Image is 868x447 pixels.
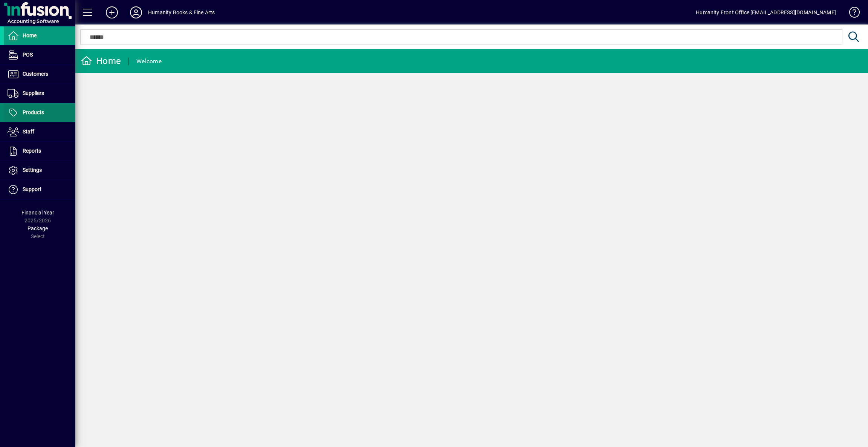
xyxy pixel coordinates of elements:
[4,65,75,84] a: Customers
[4,142,75,161] a: Reports
[81,55,121,67] div: Home
[696,6,836,18] div: Humanity Front Office [EMAIL_ADDRESS][DOMAIN_NAME]
[4,46,75,64] a: POS
[23,167,42,173] span: Settings
[4,180,75,199] a: Support
[21,210,54,216] span: Financial Year
[844,2,859,26] a: Knowledge Base
[23,90,44,96] span: Suppliers
[23,71,48,77] span: Customers
[23,186,41,192] span: Support
[100,6,124,19] button: Add
[28,225,48,231] span: Package
[136,55,162,67] div: Welcome
[23,148,41,154] span: Reports
[4,103,75,122] a: Products
[23,129,34,135] span: Staff
[4,161,75,180] a: Settings
[148,6,215,18] div: Humanity Books & Fine Arts
[4,84,75,103] a: Suppliers
[124,6,148,19] button: Profile
[4,122,75,141] a: Staff
[23,32,37,38] span: Home
[23,52,33,58] span: POS
[23,109,44,115] span: Products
